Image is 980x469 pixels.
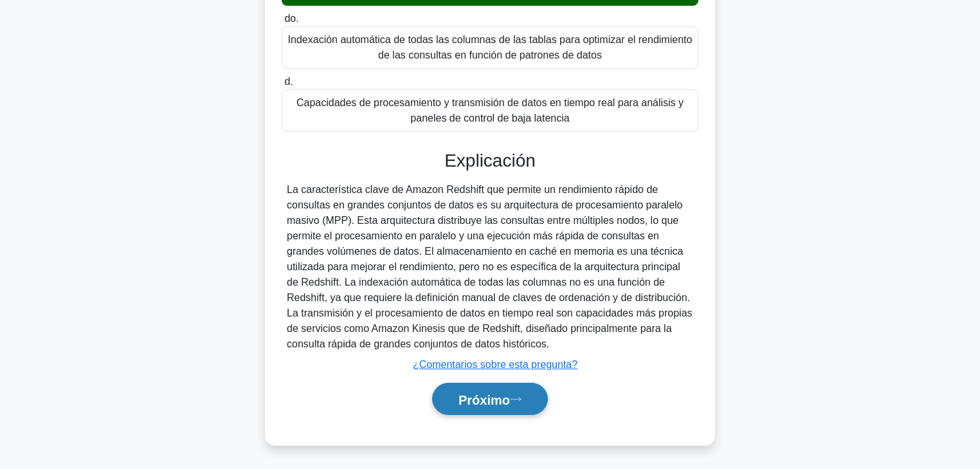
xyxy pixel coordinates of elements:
[413,359,577,370] a: ¿Comentarios sobre esta pregunta?
[284,76,293,87] font: d.
[444,151,536,170] font: Explicación
[296,97,684,124] font: Capacidades de procesamiento y transmisión de datos en tiempo real para análisis y paneles de con...
[458,392,510,407] font: Próximo
[288,34,693,60] font: Indexación automática de todas las columnas de las tablas para optimizar el rendimiento de las co...
[287,184,693,349] font: La característica clave de Amazon Redshift que permite un rendimiento rápido de consultas en gran...
[284,13,298,24] font: do.
[432,383,548,416] button: Próximo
